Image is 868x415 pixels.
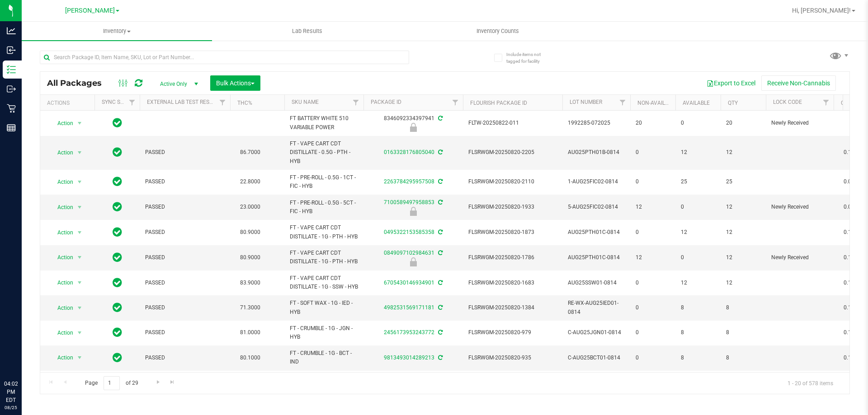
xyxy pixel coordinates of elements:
a: Filter [615,95,630,110]
span: 0 [681,203,715,211]
a: Filter [819,95,834,110]
span: Action [49,146,74,159]
inline-svg: Outbound [7,84,16,93]
span: 0 [636,303,670,312]
a: Filter [349,95,363,110]
inline-svg: Reports [7,123,16,132]
span: 83.9000 [236,276,265,289]
span: PASSED [145,253,225,262]
span: PASSED [145,354,225,362]
span: FLSRWGM-20250820-1933 [468,203,557,211]
span: PASSED [145,303,225,312]
span: 1 - 20 of 578 items [780,376,840,390]
span: FT - PRE-ROLL - 0.5G - 5CT - FIC - HYB [290,199,358,216]
span: Action [49,326,74,339]
span: 80.1000 [236,351,265,364]
span: Newly Received [771,253,828,262]
span: Sync from Compliance System [437,329,443,336]
span: 0 [636,328,670,337]
span: 0.1720 [839,251,865,264]
span: Sync from Compliance System [437,115,443,121]
span: 20 [726,119,760,127]
span: Lab Results [280,27,335,35]
span: 0.1880 [839,276,865,289]
span: 0.0000 [839,201,865,214]
a: Filter [448,95,463,110]
span: 0 [636,279,670,287]
span: Sync from Compliance System [437,229,443,235]
a: Go to the last page [166,376,179,388]
span: FLSRWGM-20250820-1873 [468,228,557,237]
span: FLSRWGM-20250820-2110 [468,177,557,186]
span: Action [49,226,74,239]
span: In Sync [113,146,122,159]
a: Inventory [22,22,212,41]
span: select [74,176,85,188]
span: 1992285-072025 [568,119,625,127]
span: 12 [726,203,760,211]
span: AUG25PTH01C-0814 [568,228,625,237]
button: Export to Excel [701,75,761,91]
span: PASSED [145,328,225,337]
span: 12 [636,253,670,262]
span: Sync from Compliance System [437,178,443,185]
span: FT BATTERY WHITE 510 VARIABLE POWER [290,114,358,131]
span: 86.7000 [236,146,265,159]
span: Action [49,176,74,188]
span: 0.1640 [839,301,865,314]
span: FT - VAPE CART CDT DISTILLATE - 1G - SSW - HYB [290,274,358,291]
span: 0 [636,177,670,186]
a: CBD% [841,100,855,106]
span: In Sync [113,117,122,129]
a: Package ID [371,99,401,105]
span: Newly Received [771,119,828,127]
span: select [74,351,85,364]
span: select [74,146,85,159]
span: 81.0000 [236,326,265,339]
inline-svg: Inbound [7,46,16,55]
span: FLSRWGM-20250820-979 [468,328,557,337]
a: 4982531569171181 [384,304,434,311]
span: FT - CRUMBLE - 1G - JGN - HYB [290,324,358,341]
span: 12 [726,253,760,262]
span: 5-AUG25FIC02-0814 [568,203,625,211]
inline-svg: Analytics [7,26,16,35]
a: 9813493014289213 [384,354,434,361]
iframe: Resource center [9,343,36,370]
span: 8 [681,303,715,312]
span: 25 [726,177,760,186]
span: Action [49,117,74,130]
a: Filter [215,95,230,110]
span: Sync from Compliance System [437,199,443,205]
span: 8 [726,328,760,337]
span: Action [49,351,74,364]
span: 25 [681,177,715,186]
span: 8 [681,354,715,362]
p: 08/25 [4,404,18,411]
span: In Sync [113,201,122,213]
div: Newly Received [362,123,464,132]
span: 0.1720 [839,226,865,239]
div: Newly Received [362,257,464,266]
a: SKU Name [292,99,319,105]
a: 0495322153585358 [384,229,434,235]
span: Action [49,251,74,264]
span: PASSED [145,148,225,157]
span: In Sync [113,301,122,314]
input: 1 [104,376,120,390]
span: Include items not tagged for facility [506,51,552,65]
span: Sync from Compliance System [437,250,443,256]
span: AUG25PTH01C-0814 [568,253,625,262]
span: 12 [681,148,715,157]
span: 0.1870 [839,146,865,159]
span: Bulk Actions [216,79,255,87]
a: Available [683,100,710,106]
span: 71.3000 [236,301,265,314]
span: 12 [726,279,760,287]
span: PASSED [145,228,225,237]
div: Actions [47,100,91,106]
a: External Lab Test Result [147,99,218,105]
span: Page of 29 [77,376,146,390]
span: FLSRWGM-20250820-1384 [468,303,557,312]
span: 12 [726,228,760,237]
